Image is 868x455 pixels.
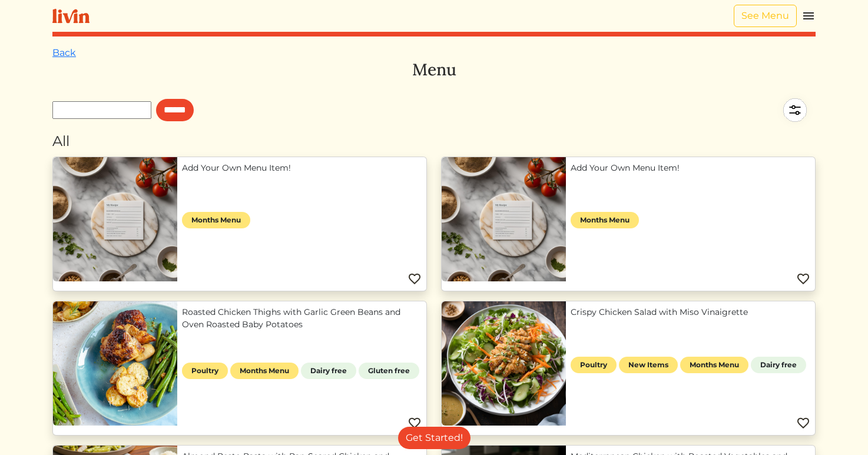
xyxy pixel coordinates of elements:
a: See Menu [734,5,797,27]
a: Roasted Chicken Thighs with Garlic Green Beans and Oven Roasted Baby Potatoes [182,306,422,331]
img: Favorite menu item [796,272,810,286]
img: livin-logo-a0d97d1a881af30f6274990eb6222085a2533c92bbd1e4f22c21b4f0d0e3210c.svg [52,9,90,24]
img: Favorite menu item [796,416,810,430]
a: Add Your Own Menu Item! [571,162,810,174]
a: Get Started! [398,427,471,449]
img: Favorite menu item [408,272,422,286]
div: All [52,131,816,152]
img: menu_hamburger-cb6d353cf0ecd9f46ceae1c99ecbeb4a00e71ca567a856bd81f57e9d8c17bb26.svg [801,9,816,23]
img: filter-5a7d962c2457a2d01fc3f3b070ac7679cf81506dd4bc827d76cf1eb68fb85cd7.svg [774,89,816,131]
a: Crispy Chicken Salad with Miso Vinaigrette [571,306,810,318]
a: Add Your Own Menu Item! [182,162,422,174]
h3: Menu [52,60,816,80]
a: Back [52,47,76,58]
img: Favorite menu item [408,416,422,430]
